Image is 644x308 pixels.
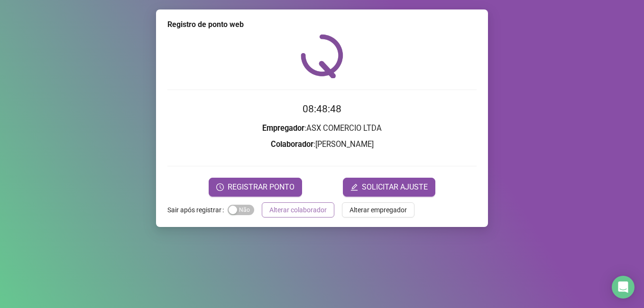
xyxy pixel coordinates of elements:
div: Registro de ponto web [167,19,477,30]
button: Alterar empregador [342,202,414,217]
span: Alterar colaborador [269,205,327,215]
button: Alterar colaborador [262,202,334,217]
span: clock-circle [216,183,224,191]
label: Sair após registrar [167,202,228,217]
h3: : [PERSON_NAME] [167,138,477,151]
span: Alterar empregador [350,205,407,215]
strong: Colaborador [271,140,313,149]
time: 08:48:48 [303,103,341,115]
button: editSOLICITAR AJUSTE [343,178,435,197]
button: REGISTRAR PONTO [209,178,302,197]
span: REGISTRAR PONTO [228,181,294,193]
span: SOLICITAR AJUSTE [362,181,428,193]
h3: : ASX COMERCIO LTDA [167,122,477,135]
img: QRPoint [301,34,343,78]
span: edit [350,183,358,191]
div: Open Intercom Messenger [612,276,635,299]
strong: Empregador [262,124,304,133]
